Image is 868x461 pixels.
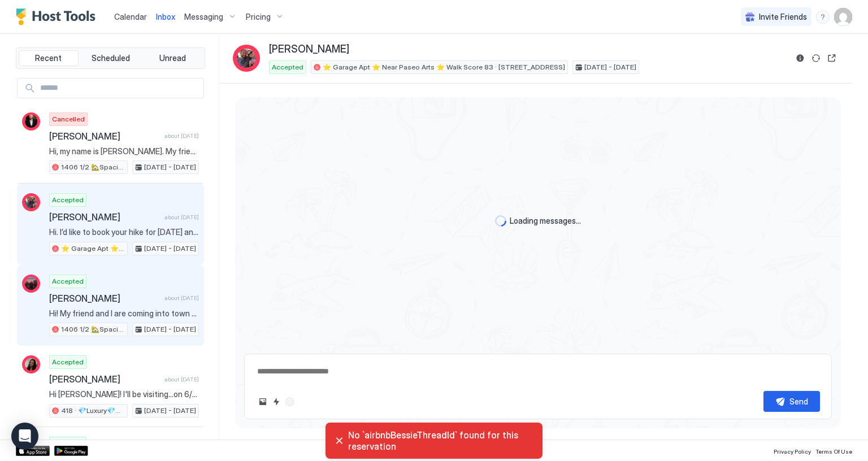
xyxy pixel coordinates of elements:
[36,79,203,98] input: Input Field
[52,195,84,205] span: Accepted
[584,62,636,72] span: [DATE] - [DATE]
[52,357,84,367] span: Accepted
[184,12,223,22] span: Messaging
[49,131,160,142] span: [PERSON_NAME]
[49,293,160,304] span: [PERSON_NAME]
[49,211,160,223] span: [PERSON_NAME]
[16,47,205,69] div: tab-group
[61,243,125,254] span: ⭐️ Garage Apt ⭐️ Near Paseo Arts ⭐️ Walk Score 83 · [STREET_ADDRESS]
[61,406,125,416] span: 418 · 💎Luxury💎Capitol Home 🏡 Slp16 💼 Office & Hot Tub 🛁
[49,308,199,319] span: Hi! My friend and I are coming into town for the night and looking forward to staying in this area!
[144,324,196,334] span: [DATE] - [DATE]
[156,12,175,21] span: Inbox
[19,50,79,66] button: Recent
[52,276,84,286] span: Accepted
[16,8,101,25] a: Host Tools Logo
[834,8,852,26] div: User profile
[49,373,160,385] span: [PERSON_NAME]
[114,12,147,21] span: Calendar
[92,53,130,63] span: Scheduled
[52,114,85,124] span: Cancelled
[11,423,38,450] div: Open Intercom Messenger
[323,62,565,72] span: ⭐️ Garage Apt ⭐️ Near Paseo Arts ⭐️ Walk Score 83 · [STREET_ADDRESS]
[246,12,271,22] span: Pricing
[763,391,820,412] button: Send
[142,50,202,66] button: Unread
[495,215,506,227] div: loading
[164,294,199,302] span: about [DATE]
[61,162,125,172] span: 1406 1/2 🏡Spacious 1BR Apartment with Private Office💼
[81,50,141,66] button: Scheduled
[49,389,199,399] span: Hi [PERSON_NAME]! I'll be visiting...on 6/26-6/27 from [GEOGRAPHIC_DATA], [GEOGRAPHIC_DATA]. I'm ...
[156,11,175,23] a: Inbox
[144,243,196,254] span: [DATE] - [DATE]
[159,53,186,63] span: Unread
[144,162,196,172] span: [DATE] - [DATE]
[269,43,349,56] span: [PERSON_NAME]
[348,429,533,452] span: No `airbnbBessieThreadId` found for this reservation
[272,62,303,72] span: Accepted
[789,395,808,407] div: Send
[61,324,125,334] span: 1406 1/2 🏡Spacious 1BR Apartment with Private Office💼
[816,10,830,24] div: menu
[164,376,199,383] span: about [DATE]
[35,53,62,63] span: Recent
[49,146,199,156] span: Hi, my name is [PERSON_NAME]. My friend will be visiting for the weekend. We plan to check in as ...
[114,11,147,23] a: Calendar
[164,132,199,140] span: about [DATE]
[825,51,839,65] button: Open reservation
[144,406,196,416] span: [DATE] - [DATE]
[510,216,581,226] span: Loading messages...
[270,395,283,408] button: Quick reply
[759,12,807,22] span: Invite Friends
[49,227,199,237] span: Hi. I’d like to book your hike for [DATE] and [DATE]. I’m visiting some family.
[164,214,199,221] span: about [DATE]
[809,51,823,65] button: Sync reservation
[256,395,270,408] button: Upload image
[793,51,807,65] button: Reservation information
